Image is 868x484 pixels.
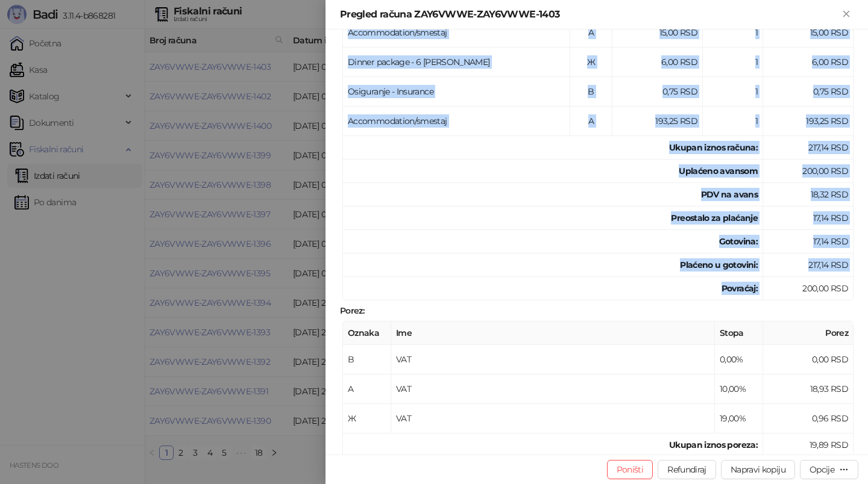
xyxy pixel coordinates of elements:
th: Porez [763,321,854,345]
td: 0,00 RSD [763,345,854,374]
strong: Povraćaj: [722,283,758,294]
td: 193,25 RSD [763,107,854,136]
div: Pregled računa ZAY6VWWE-ZAY6VWWE-1403 [340,7,839,22]
td: VAT [391,345,715,374]
th: Stopa [715,321,763,345]
td: 17,14 RSD [763,230,854,253]
td: B [570,77,612,107]
td: 0,75 RSD [763,77,854,107]
strong: Gotovina : [719,236,758,247]
button: Opcije [800,460,858,479]
span: Napravi kopiju [731,464,785,475]
button: Napravi kopiju [721,460,795,479]
td: Accommodation/smestaj [343,107,570,136]
strong: Ukupan iznos računa : [669,142,758,153]
td: B [343,345,391,374]
td: VAT [391,404,715,433]
td: 200,00 RSD [763,160,854,183]
button: Refundiraj [658,460,716,479]
th: Oznaka [343,321,391,345]
td: 1 [703,107,763,136]
button: Poništi [607,460,653,479]
td: 19,89 RSD [763,433,854,457]
td: 18,93 RSD [763,374,854,404]
td: 200,00 RSD [763,277,854,300]
strong: Preostalo za plaćanje [671,213,758,223]
strong: Ukupan iznos poreza: [669,439,758,450]
th: Ime [391,321,715,345]
strong: Porez : [340,305,364,316]
strong: Plaćeno u gotovini: [680,259,758,270]
div: Opcije [810,464,834,475]
td: 1 [703,48,763,77]
td: A [343,374,391,404]
td: Ж [343,404,391,433]
td: Accommodation/smestaj [343,18,570,48]
td: 15,00 RSD [763,18,854,48]
td: 0,00% [715,345,763,374]
td: Dinner package - 6 [PERSON_NAME] [343,48,570,77]
td: Osiguranje - Insurance [343,77,570,107]
td: 10,00% [715,374,763,404]
td: 17,14 RSD [763,206,854,230]
td: Ж [570,48,612,77]
td: 217,14 RSD [763,136,854,160]
td: A [570,18,612,48]
td: 0,75 RSD [612,77,703,107]
td: 19,00% [715,404,763,433]
td: 0,96 RSD [763,404,854,433]
strong: Uplaćeno avansom [679,166,758,176]
td: 18,32 RSD [763,183,854,206]
td: 1 [703,18,763,48]
td: A [570,107,612,136]
strong: PDV na avans [701,189,758,200]
td: 6,00 RSD [612,48,703,77]
td: 217,14 RSD [763,253,854,277]
td: 193,25 RSD [612,107,703,136]
td: VAT [391,374,715,404]
button: Zatvori [839,7,854,22]
td: 6,00 RSD [763,48,854,77]
td: 1 [703,77,763,107]
td: 15,00 RSD [612,18,703,48]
